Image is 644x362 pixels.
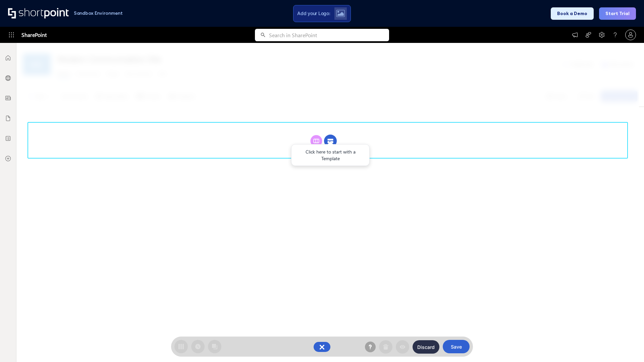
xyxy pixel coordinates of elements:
[610,330,644,362] iframe: Chat Widget
[74,11,123,15] h1: Sandbox Environment
[413,340,439,354] button: Discard
[269,29,389,41] input: Search in SharePoint
[599,7,636,20] button: Start Trial
[443,340,470,353] button: Save
[21,27,47,43] span: SharePoint
[297,10,330,16] span: Add your Logo:
[336,10,345,17] img: Upload logo
[551,7,594,20] button: Book a Demo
